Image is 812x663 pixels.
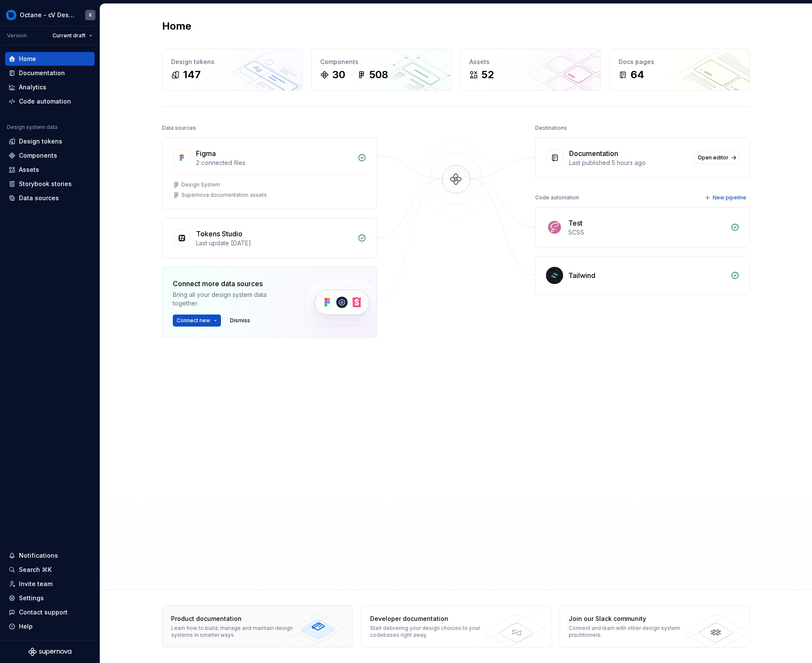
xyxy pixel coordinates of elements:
div: Design tokens [19,137,62,146]
span: Open editor [698,154,729,161]
div: Storybook stories [19,180,72,188]
div: Octane - cV Design System [20,11,75,19]
div: Bring all your design system data together. [173,290,289,308]
div: SCSS [568,228,726,237]
div: Settings [19,594,44,602]
div: Connect more data sources [173,278,289,289]
a: Settings [5,591,95,605]
div: Developer documentation [370,614,495,623]
div: Assets [469,58,592,66]
button: Help [5,620,95,633]
div: Tokens Studio [196,229,242,239]
div: Contact support [19,608,67,617]
a: Design tokens147 [162,49,303,91]
div: Assets [19,165,39,174]
div: Analytics [19,83,46,92]
a: Code automation [5,95,95,108]
div: Search ⌘K [19,565,52,574]
div: 147 [183,68,201,82]
div: Data sources [19,194,59,202]
div: Destinations [535,122,567,134]
div: Docs pages [619,58,741,66]
a: Design tokens [5,134,95,148]
div: Home [19,55,36,63]
div: Components [19,151,57,160]
span: Dismiss [230,317,250,324]
div: Design System [181,181,220,188]
a: Assets [5,163,95,177]
a: Home [5,52,95,66]
a: Developer documentationStart delivering your design choices to your codebases right away. [361,605,552,648]
button: Notifications [5,549,95,562]
span: Connect new [177,317,210,324]
div: Documentation [569,148,618,159]
svg: Supernova Logo [28,648,71,656]
div: Supernova documentation assets [181,192,267,199]
div: 30 [332,68,345,82]
div: Last update [DATE] [196,239,352,247]
button: Search ⌘K [5,563,95,577]
div: Help [19,622,33,631]
h2: Home [162,19,191,33]
span: New pipeline [713,194,746,201]
button: Current draft [49,30,96,42]
button: Connect new [173,315,221,327]
a: Components [5,149,95,162]
div: Components [320,58,443,66]
div: K [89,12,92,18]
div: Design tokens [171,58,294,66]
div: Version [7,32,27,39]
div: Product documentation [171,614,296,623]
a: Tokens StudioLast update [DATE] [162,218,377,258]
button: New pipeline [702,192,750,204]
a: Open editor [694,152,739,164]
a: Data sources [5,191,95,205]
button: Octane - cV Design SystemK [2,6,98,24]
div: Tailwind [568,270,595,281]
a: Storybook stories [5,177,95,191]
div: Invite team [19,580,52,588]
a: Invite team [5,577,95,591]
div: Code automation [19,97,71,106]
div: 2 connected files [196,159,352,167]
div: 52 [481,68,494,82]
div: Connect and learn with other design system practitioners. [569,625,694,639]
div: Figma [196,148,216,159]
div: Learn how to build, manage and maintain design systems in smarter ways. [171,625,296,639]
button: Contact support [5,605,95,619]
a: Figma2 connected filesDesign SystemSupernova documentation assets [162,137,377,209]
div: Join our Slack community [569,614,694,623]
div: 64 [631,68,644,82]
div: Documentation [19,69,65,77]
a: Components30508 [311,49,452,91]
img: 26998d5e-8903-4050-8939-6da79a9ddf72.png [6,10,16,20]
span: Current draft [52,32,86,39]
a: Docs pages64 [610,49,750,91]
a: Analytics [5,80,95,94]
div: Code automation [535,192,579,204]
div: Design system data [7,124,58,131]
div: Notifications [19,551,58,560]
div: 508 [369,68,388,82]
div: Last published 5 hours ago [569,159,689,167]
div: Start delivering your design choices to your codebases right away. [370,625,495,639]
button: Dismiss [226,315,254,327]
a: Join our Slack communityConnect and learn with other design system practitioners. [560,605,750,648]
a: Product documentationLearn how to build, manage and maintain design systems in smarter ways. [162,605,352,648]
div: Data sources [162,122,196,134]
a: Assets52 [460,49,601,91]
a: Documentation [5,66,95,80]
div: Test [568,218,582,228]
